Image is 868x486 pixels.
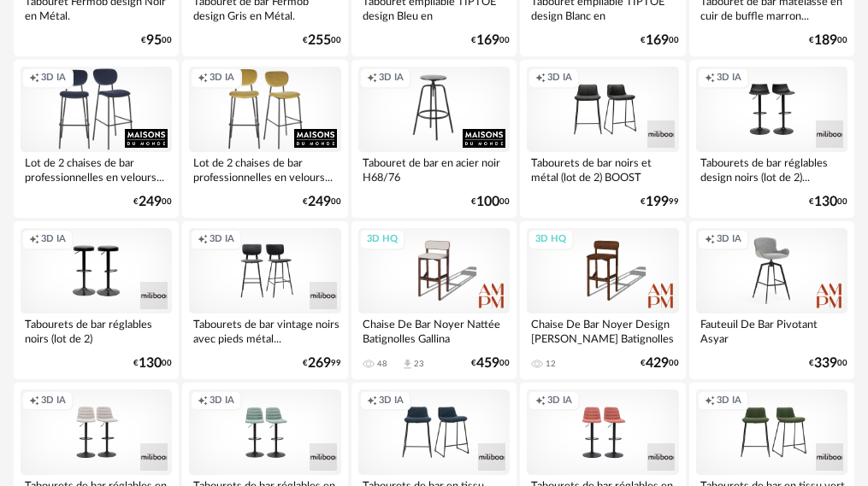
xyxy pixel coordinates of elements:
span: 269 [308,358,331,369]
span: 100 [476,196,499,208]
span: 459 [476,358,499,369]
span: 3D IA [210,395,234,407]
div: Lot de 2 chaises de bar professionnelles en velours... [189,152,340,186]
a: Creation icon 3D IA Lot de 2 chaises de bar professionnelles en velours... €24900 [14,60,179,218]
div: 3D HQ [528,229,574,250]
span: Creation icon [198,233,208,246]
a: Creation icon 3D IA Lot de 2 chaises de bar professionnelles en velours... €24900 [182,60,347,218]
span: Creation icon [29,72,39,85]
div: 23 [414,359,424,369]
span: Creation icon [705,233,715,246]
span: Creation icon [29,395,39,407]
a: 3D HQ Chaise De Bar Noyer Design [PERSON_NAME] Batignolles 12 €42900 [520,221,685,379]
span: Creation icon [198,72,208,85]
div: Chaise De Bar Noyer Design [PERSON_NAME] Batignolles [527,313,678,348]
span: 3D IA [210,233,234,246]
div: € 00 [641,35,679,46]
span: 339 [814,358,837,369]
a: 3D HQ Chaise De Bar Noyer Nattée Batignolles Gallina 48 Download icon 23 €45900 [351,221,517,379]
div: € 00 [809,35,847,46]
span: Creation icon [29,233,39,246]
span: 3D IA [717,72,741,85]
span: 169 [646,35,669,46]
span: 249 [308,196,331,208]
span: Creation icon [535,395,546,407]
div: € 99 [641,196,679,208]
span: 255 [308,35,331,46]
div: € 00 [809,358,847,369]
div: € 00 [303,35,341,46]
a: Creation icon 3D IA Tabourets de bar réglables noirs (lot de 2) [PERSON_NAME] €13000 [14,221,179,379]
div: Tabourets de bar réglables noirs (lot de 2) [PERSON_NAME] [21,313,172,348]
div: € 00 [471,35,510,46]
div: Lot de 2 chaises de bar professionnelles en velours... [21,152,172,186]
span: 3D IA [547,72,572,85]
a: Creation icon 3D IA Tabourets de bar noirs et métal (lot de 2) BOOST €19999 [520,60,685,218]
span: 130 [814,196,837,208]
span: 3D IA [379,72,404,85]
span: 199 [646,196,669,208]
span: 130 [139,358,162,369]
a: Creation icon 3D IA Tabourets de bar vintage noirs avec pieds métal... €26999 [182,221,347,379]
span: 3D IA [41,395,66,407]
div: € 00 [809,196,847,208]
span: Creation icon [198,395,208,407]
span: Creation icon [367,395,377,407]
a: Creation icon 3D IA Tabourets de bar réglables design noirs (lot de 2)... €13000 [689,60,854,218]
span: Download icon [401,358,414,371]
span: Creation icon [367,72,377,85]
div: € 99 [303,358,341,369]
span: Creation icon [705,72,715,85]
div: 12 [546,359,556,369]
span: Creation icon [535,72,546,85]
span: 189 [814,35,837,46]
div: € 00 [141,35,172,46]
span: 3D IA [379,395,404,407]
span: 3D IA [717,233,741,246]
span: 3D IA [41,233,66,246]
div: Tabouret de bar en acier noir H68/76 [358,152,510,186]
div: Tabourets de bar noirs et métal (lot de 2) BOOST [527,152,678,186]
div: € 00 [133,196,172,208]
div: € 00 [133,358,172,369]
span: 3D IA [41,72,66,85]
a: Creation icon 3D IA Tabouret de bar en acier noir H68/76 €10000 [351,60,517,218]
a: Creation icon 3D IA Fauteuil De Bar Pivotant Asyar €33900 [689,221,854,379]
div: € 00 [303,196,341,208]
div: 3D HQ [359,229,405,250]
div: € 00 [471,196,510,208]
div: € 00 [471,358,510,369]
div: Tabourets de bar vintage noirs avec pieds métal... [189,313,340,348]
span: Creation icon [705,395,715,407]
span: 169 [476,35,499,46]
div: Fauteuil De Bar Pivotant Asyar [696,313,847,348]
span: 3D IA [210,72,234,85]
div: Chaise De Bar Noyer Nattée Batignolles Gallina [358,313,510,348]
span: 429 [646,358,669,369]
div: Tabourets de bar réglables design noirs (lot de 2)... [696,152,847,186]
div: € 00 [641,358,679,369]
span: 95 [146,35,162,46]
span: 3D IA [717,395,741,407]
div: 48 [377,359,387,369]
span: 249 [139,196,162,208]
span: 3D IA [547,395,572,407]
